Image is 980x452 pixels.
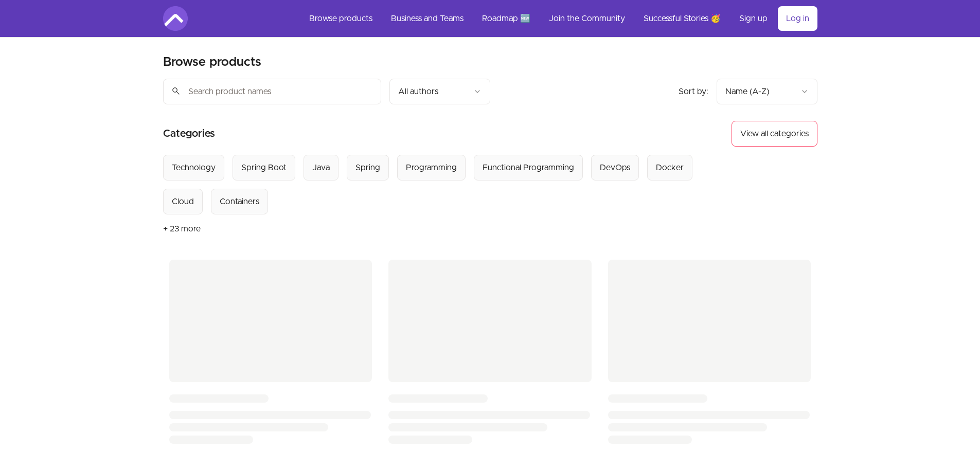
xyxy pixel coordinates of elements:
[163,121,215,147] h2: Categories
[406,161,457,174] div: Programming
[163,6,188,31] img: Amigoscode logo
[656,161,684,174] div: Docker
[163,79,381,104] input: Search product names
[600,161,630,174] div: DevOps
[483,161,574,174] div: Functional Programming
[163,54,261,70] h2: Browse products
[172,195,194,208] div: Cloud
[635,6,729,31] a: Successful Stories 🥳
[732,121,817,147] button: View all categories
[355,161,380,174] div: Spring
[474,6,539,31] a: Roadmap 🆕
[389,79,490,104] button: Filter by author
[383,6,472,31] a: Business and Teams
[731,6,776,31] a: Sign up
[717,79,817,104] button: Product sort options
[241,161,287,174] div: Spring Boot
[301,6,817,31] nav: Main
[312,161,330,174] div: Java
[220,195,259,208] div: Containers
[163,214,201,243] button: + 23 more
[679,87,708,96] span: Sort by:
[541,6,633,31] a: Join the Community
[172,161,216,174] div: Technology
[301,6,381,31] a: Browse products
[778,6,817,31] a: Log in
[171,84,181,98] span: search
